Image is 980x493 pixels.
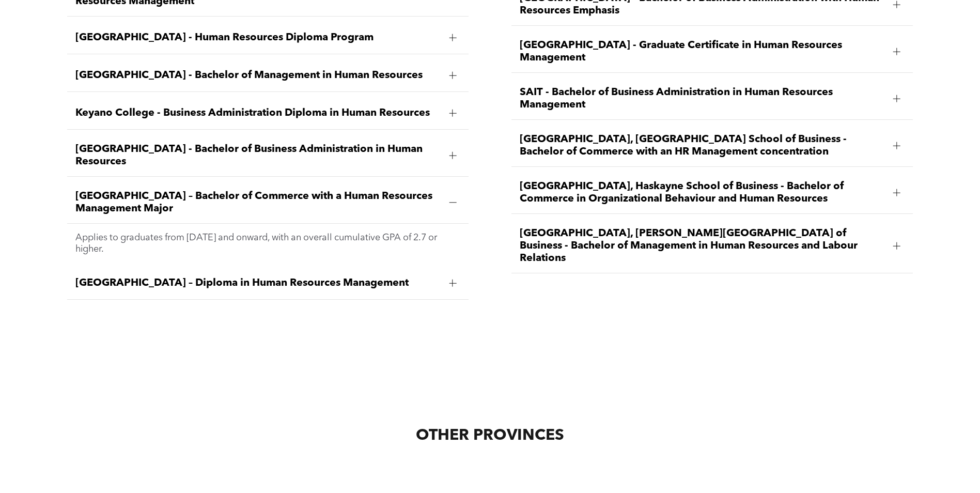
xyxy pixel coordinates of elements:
[75,232,461,255] p: Applies to graduates from [DATE] and onward, with an overall cumulative GPA of 2.7 or higher.
[75,69,441,82] span: [GEOGRAPHIC_DATA] - Bachelor of Management in Human Resources
[520,86,885,111] span: SAIT - Bachelor of Business Administration in Human Resources Management
[75,143,441,168] span: [GEOGRAPHIC_DATA] - Bachelor of Business Administration in Human Resources
[520,133,885,158] span: [GEOGRAPHIC_DATA], [GEOGRAPHIC_DATA] School of Business - Bachelor of Commerce with an HR Managem...
[520,39,885,64] span: [GEOGRAPHIC_DATA] - Graduate Certificate in Human Resources Management
[75,32,441,44] span: [GEOGRAPHIC_DATA] - Human Resources Diploma Program
[520,180,885,205] span: [GEOGRAPHIC_DATA], Haskayne School of Business - Bachelor of Commerce in Organizational Behaviour...
[75,277,441,289] span: [GEOGRAPHIC_DATA] – Diploma in Human Resources Management
[75,190,441,215] span: [GEOGRAPHIC_DATA] – Bachelor of Commerce with a Human Resources Management Major
[75,107,441,119] span: Keyano College - Business Administration Diploma in Human Resources
[416,428,564,443] span: OTHER PROVINCES
[520,227,885,265] span: [GEOGRAPHIC_DATA], [PERSON_NAME][GEOGRAPHIC_DATA] of Business - Bachelor of Management in Human R...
